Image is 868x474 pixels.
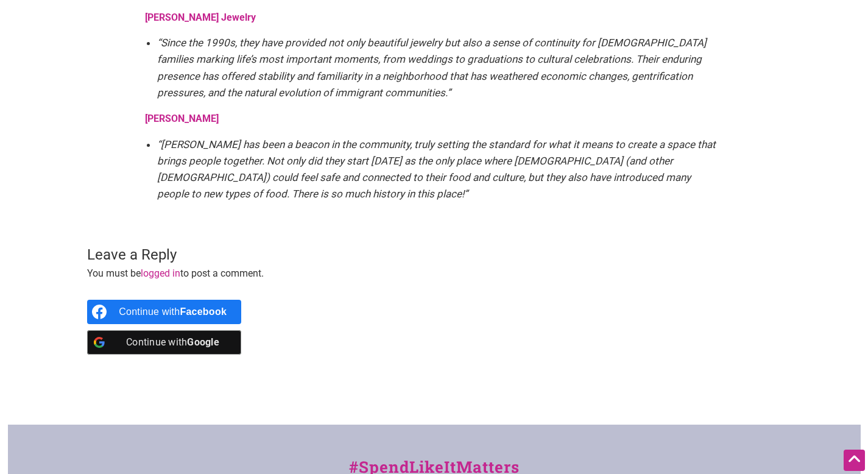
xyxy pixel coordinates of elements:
a: [PERSON_NAME] [145,113,219,124]
b: Facebook [180,306,227,317]
p: You must be to post a comment. [87,266,781,281]
div: Continue with [119,300,227,324]
em: “[PERSON_NAME] has been a beacon in the community, truly setting the standard for what it means t... [157,138,716,200]
a: logged in [141,267,180,279]
a: [PERSON_NAME] Jewelry [145,12,256,23]
b: Google [187,336,219,348]
a: Continue with <b>Facebook</b> [87,300,241,324]
h3: Leave a Reply [87,245,781,266]
div: Continue with [119,330,227,355]
em: “Since the 1990s, they have provided not only beautiful jewelry but also a sense of continuity fo... [157,37,707,99]
a: Continue with <b>Google</b> [87,330,241,355]
div: Scroll Back to Top [844,450,865,471]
